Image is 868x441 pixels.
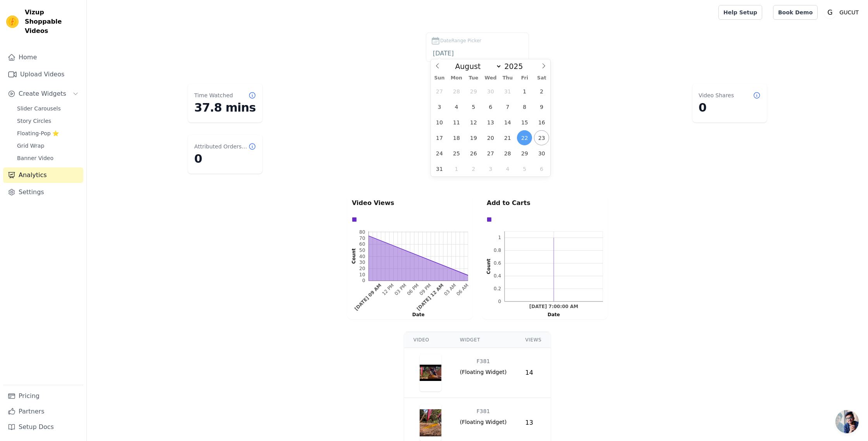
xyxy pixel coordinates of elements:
[359,229,369,283] g: left ticks
[460,418,507,426] span: ( Floating Widget )
[432,99,447,114] span: August 3, 2025
[359,260,365,265] text: 30
[359,241,365,247] text: 60
[455,283,470,297] text: 06 AM
[359,229,365,235] g: 80
[483,115,498,130] span: August 13, 2025
[448,76,465,81] span: Mon
[420,354,441,391] img: video
[517,99,532,114] span: August 8, 2025
[485,215,601,224] div: Data groups
[3,50,83,65] a: Home
[699,101,761,115] dd: 0
[194,152,256,166] dd: 0
[482,76,499,81] span: Wed
[529,304,579,310] g: Sat Aug 23 2025 7:00:00 GMT+0700 (เวลาอินโดจีน)
[12,153,83,164] a: Banner Video
[517,161,532,176] span: September 5, 2025
[12,140,83,151] a: Grid Wrap
[359,248,365,253] text: 50
[466,84,481,99] span: July 29, 2025
[534,161,549,176] span: September 6, 2025
[3,67,83,82] a: Upload Videos
[534,115,549,130] span: August 16, 2025
[500,161,515,176] span: September 4, 2025
[699,91,734,99] dt: Video Shares
[432,115,447,130] span: August 10, 2025
[494,286,501,291] g: 0.2
[359,254,365,259] text: 40
[517,84,532,99] span: August 1, 2025
[418,283,432,296] text: 09 PM
[548,312,560,317] text: Date
[25,8,80,36] span: Vizup Shoppable Videos
[394,283,408,296] text: 03 PM
[17,154,53,162] span: Banner Video
[381,283,395,296] text: 12 PM
[194,101,256,115] dd: 37.8 mins
[466,161,481,176] span: September 2, 2025
[432,161,447,176] span: August 31, 2025
[359,236,365,241] g: 70
[353,283,382,312] text: [DATE] 09 AM
[449,161,464,176] span: September 1, 2025
[416,283,445,312] text: [DATE] 12 AM
[359,272,365,277] g: 10
[394,283,408,296] g: Fri Aug 22 2025 15:00:00 GMT+0700 (เวลาอินโดจีน)
[353,281,470,312] g: bottom ticks
[835,410,859,433] a: คำแนะนำเมื่อวางเมาส์เหนือปุ่มเปิด
[12,103,83,114] a: Slider Carousels
[534,84,549,99] span: August 2, 2025
[502,62,530,71] input: Year
[500,115,515,130] span: August 14, 2025
[477,404,490,418] div: F381
[466,146,481,161] span: August 26, 2025
[460,368,507,376] span: ( Floating Widget )
[404,332,451,348] th: Video
[353,283,382,312] g: Fri Aug 22 2025 09:00:00 GMT+0700 (เวลาอินโดจีน)
[477,354,490,368] div: F381
[476,231,505,304] g: left axis
[500,99,515,114] span: August 7, 2025
[431,76,448,81] span: Sun
[494,231,505,304] g: left ticks
[824,5,862,19] button: G GUCUT
[516,76,533,81] span: Fri
[516,332,551,348] th: Views
[483,161,498,176] span: September 3, 2025
[449,115,464,130] span: August 11, 2025
[828,9,833,16] text: G
[412,312,425,317] text: Date
[17,117,51,125] span: Story Circles
[406,283,420,296] text: 06 PM
[3,184,83,200] a: Settings
[494,260,501,266] text: 0.6
[432,84,447,99] span: July 27, 2025
[443,283,457,297] text: 03 AM
[449,84,464,99] span: July 28, 2025
[12,128,83,139] a: Floating-Pop ⭐
[194,143,248,150] dt: Attributed Orders Count
[451,62,502,71] select: Month
[466,130,481,145] span: August 19, 2025
[517,146,532,161] span: August 29, 2025
[362,278,365,283] text: 0
[449,146,464,161] span: August 25, 2025
[350,215,466,224] div: Data groups
[498,299,501,304] text: 0
[494,248,501,253] text: 0.8
[418,283,432,296] g: Fri Aug 22 2025 21:00:00 GMT+0700 (เวลาอินโดจีน)
[431,48,524,59] input: DateRange Picker
[500,84,515,99] span: July 31, 2025
[194,91,233,99] dt: Time Watched
[718,5,762,20] a: Help Setup
[416,283,445,312] g: Sat Aug 23 2025 00:00:00 GMT+0700 (เวลาอินโดจีน)
[500,146,515,161] span: August 28, 2025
